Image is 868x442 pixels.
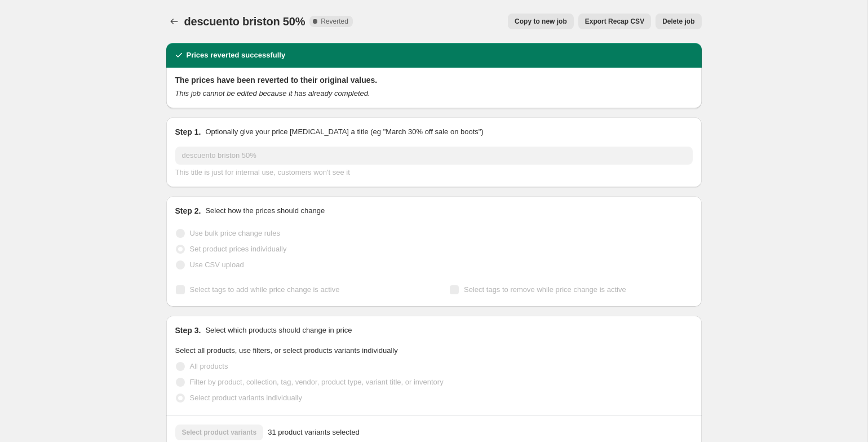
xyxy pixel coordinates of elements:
[190,362,228,370] span: All products
[268,427,360,438] span: 31 product variants selected
[187,50,286,61] h2: Prices reverted successfully
[175,74,693,86] h2: The prices have been reverted to their original values.
[175,325,201,336] h2: Step 3.
[515,17,567,26] span: Copy to new job
[175,89,370,98] i: This job cannot be edited because it has already completed.
[175,205,201,216] h2: Step 2.
[662,17,694,26] span: Delete job
[321,17,348,26] span: Reverted
[578,14,651,29] button: Export Recap CSV
[190,229,280,237] span: Use bulk price change rules
[190,245,287,253] span: Set product prices individually
[508,14,574,29] button: Copy to new job
[585,17,644,26] span: Export Recap CSV
[205,205,325,216] p: Select how the prices should change
[205,325,352,336] p: Select which products should change in price
[190,260,244,269] span: Use CSV upload
[175,126,201,138] h2: Step 1.
[190,285,340,294] span: Select tags to add while price change is active
[190,394,302,402] span: Select product variants individually
[205,126,483,138] p: Optionally give your price [MEDICAL_DATA] a title (eg "March 30% off sale on boots")
[175,168,350,176] span: This title is just for internal use, customers won't see it
[184,15,305,28] span: descuento briston 50%
[175,147,693,165] input: 30% off holiday sale
[190,378,444,386] span: Filter by product, collection, tag, vendor, product type, variant title, or inventory
[656,14,701,29] button: Delete job
[166,14,182,29] button: Price change jobs
[175,346,398,355] span: Select all products, use filters, or select products variants individually
[464,285,626,294] span: Select tags to remove while price change is active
